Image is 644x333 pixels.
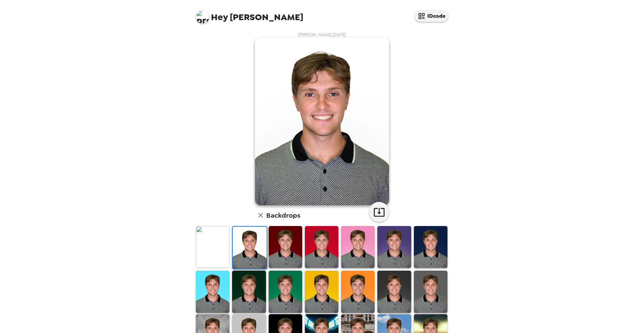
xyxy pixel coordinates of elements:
[415,10,448,22] button: IDcode
[196,7,303,22] span: [PERSON_NAME]
[196,10,209,23] img: profile pic
[266,210,300,221] h6: Backdrops
[298,32,346,38] span: [PERSON_NAME] , [DATE]
[211,11,228,23] span: Hey
[255,38,389,205] img: user
[196,226,229,268] img: Original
